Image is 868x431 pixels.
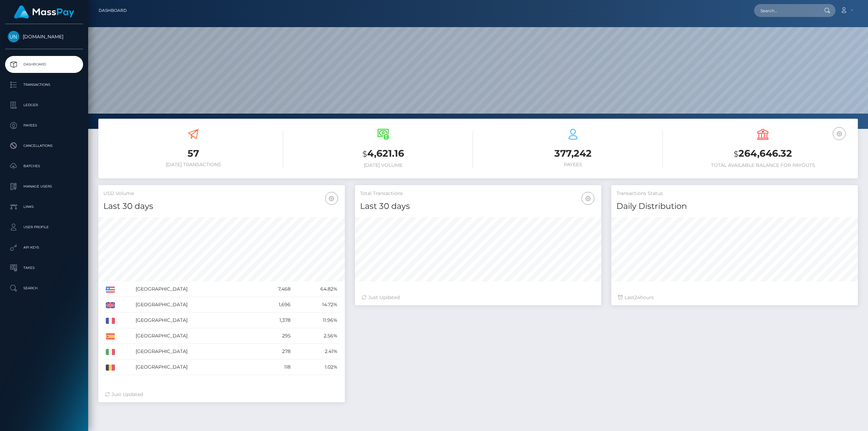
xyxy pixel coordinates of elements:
[293,147,473,161] h3: 4,621.16
[5,56,83,73] a: Dashboard
[293,344,340,359] td: 2.41%
[5,280,83,297] a: Search
[106,333,115,339] img: ES.png
[256,313,293,328] td: 1,378
[133,281,255,297] td: [GEOGRAPHIC_DATA]
[14,5,74,19] img: MassPay Logo
[133,297,255,313] td: [GEOGRAPHIC_DATA]
[5,158,83,175] a: Batches
[256,281,293,297] td: 7,468
[483,147,663,160] h3: 377,242
[106,349,115,355] img: IT.png
[673,147,853,161] h3: 264,646.32
[362,294,595,301] div: Just Updated
[105,391,338,398] div: Just Updated
[8,283,80,293] p: Search
[634,294,640,300] span: 24
[5,178,83,195] a: Manage Users
[5,117,83,134] a: Payees
[8,120,80,131] p: Payees
[293,313,340,328] td: 11.96%
[106,287,115,293] img: US.png
[754,4,818,17] input: Search...
[5,239,83,256] a: API Keys
[256,344,293,359] td: 278
[8,263,80,273] p: Taxes
[99,3,127,18] a: Dashboard
[5,34,83,40] span: [DOMAIN_NAME]
[133,359,255,375] td: [GEOGRAPHIC_DATA]
[5,198,83,215] a: Links
[8,59,80,70] p: Dashboard
[103,190,340,197] h5: USD Volume
[362,149,367,159] small: $
[293,281,340,297] td: 64.82%
[293,359,340,375] td: 1.02%
[360,200,596,212] h4: Last 30 days
[133,344,255,359] td: [GEOGRAPHIC_DATA]
[103,162,283,168] h6: [DATE] Transactions
[106,302,115,308] img: GB.png
[133,328,255,344] td: [GEOGRAPHIC_DATA]
[8,222,80,232] p: User Profile
[616,200,853,212] h4: Daily Distribution
[293,328,340,344] td: 2.56%
[5,137,83,154] a: Cancellations
[8,161,80,171] p: Batches
[8,31,19,42] img: Unlockt.me
[734,149,738,159] small: $
[616,190,853,197] h5: Transactions Status
[5,219,83,236] a: User Profile
[256,359,293,375] td: 118
[103,200,340,212] h4: Last 30 days
[106,318,115,324] img: FR.png
[5,259,83,276] a: Taxes
[106,365,115,371] img: BE.png
[256,297,293,313] td: 1,696
[103,147,283,160] h3: 57
[293,297,340,313] td: 14.72%
[256,328,293,344] td: 295
[133,313,255,328] td: [GEOGRAPHIC_DATA]
[8,181,80,192] p: Manage Users
[673,162,853,168] h6: Total Available Balance for Payouts
[8,100,80,110] p: Ledger
[360,190,596,197] h5: Total Transactions
[8,141,80,151] p: Cancellations
[618,294,851,301] div: Last hours
[8,202,80,212] p: Links
[5,97,83,114] a: Ledger
[5,76,83,93] a: Transactions
[8,242,80,253] p: API Keys
[483,162,663,168] h6: Payees
[8,80,80,90] p: Transactions
[293,162,473,168] h6: [DATE] Volume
